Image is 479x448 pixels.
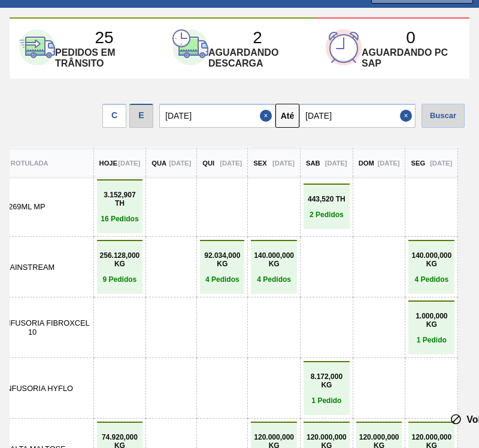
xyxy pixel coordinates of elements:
[100,191,140,208] p: 3.152,907 TH
[254,251,294,284] a: 140.000,000 KG4 Pedidos
[325,160,347,167] p: [DATE]
[220,160,242,167] p: [DATE]
[202,160,214,167] p: Qui
[411,160,425,167] p: Seg
[307,211,347,219] p: 2 Pedidos
[203,251,241,268] p: 92.034,000 KG
[102,104,126,128] div: C
[203,275,241,284] p: 4 Pedidos
[307,396,347,405] p: 1 Pedido
[100,191,140,223] a: 3.152,907 TH16 Pedidos
[203,251,241,284] a: 92.034,000 KG4 Pedidos
[430,160,452,167] p: [DATE]
[55,47,153,69] p: Pedidos em trânsito
[411,251,451,268] p: 140.000,000 KG
[95,28,113,47] p: 25
[400,104,416,128] button: Close
[411,275,451,284] p: 4 Pedidos
[253,160,266,167] p: Sex
[406,28,416,47] p: 0
[411,251,451,284] a: 140.000,000 KG4 Pedidos
[118,160,140,167] p: [DATE]
[362,47,460,69] p: Aguardando PC SAP
[377,160,399,167] p: [DATE]
[129,104,153,128] div: E
[19,29,55,65] img: first-card-icon
[411,312,451,329] p: 1.000,000 KG
[99,160,117,167] p: Hoje
[326,29,362,65] img: third-card-icon
[307,195,347,219] a: 443,520 TH2 Pedidos
[100,275,140,284] p: 9 Pedidos
[151,160,166,167] p: Qua
[129,101,153,128] div: Visão Data de Entrega
[306,160,320,167] p: Sab
[100,215,140,223] p: 16 Pedidos
[275,104,299,128] button: Até
[299,104,416,128] input: dd/mm/yyyy
[100,251,140,268] p: 256.128,000 KG
[307,372,347,389] p: 8.172,000 KG
[208,47,307,69] p: Aguardando descarga
[260,104,275,128] button: Close
[359,160,374,167] p: Dom
[253,28,262,47] p: 2
[169,160,191,167] p: [DATE]
[307,372,347,405] a: 8.172,000 KG1 Pedido
[102,101,126,128] div: Visão data de Coleta
[159,104,275,128] input: dd/mm/yyyy
[172,29,208,65] img: second-card-icon
[254,251,294,268] p: 140.000,000 KG
[100,251,140,284] a: 256.128,000 KG9 Pedidos
[272,160,295,167] p: [DATE]
[254,275,294,284] p: 4 Pedidos
[411,312,451,344] a: 1.000,000 KG1 Pedido
[411,336,451,344] p: 1 Pedido
[422,104,465,128] div: Buscar
[307,195,347,203] p: 443,520 TH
